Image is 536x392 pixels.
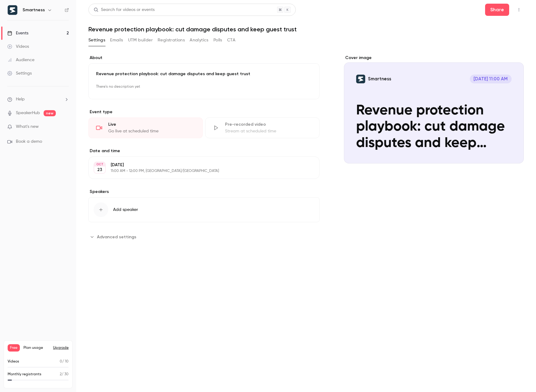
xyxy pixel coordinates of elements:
[96,71,312,77] p: Revenue protection playbook: cut damage disputes and keep guest trust
[16,96,25,103] span: Help
[97,167,102,173] p: 23
[110,35,123,45] button: Emails
[113,207,138,213] span: Add speaker
[16,138,42,145] span: Book a demo
[16,124,39,130] span: What's new
[94,7,155,13] div: Search for videos or events
[23,345,49,350] span: Plan usage
[8,5,17,15] img: Smartness
[128,35,153,45] button: UTM builder
[7,44,29,50] div: Videos
[7,57,34,63] div: Audience
[344,55,524,163] section: Cover image
[88,148,320,154] label: Date and time
[60,373,62,376] span: 2
[53,345,69,350] button: Upgrade
[88,189,320,195] label: Speakers
[88,26,524,33] h1: Revenue protection playbook: cut damage disputes and keep guest trust
[23,7,45,13] h6: Smartness
[88,117,203,138] div: LiveGo live at scheduled time
[88,55,320,61] label: About
[60,359,69,364] p: / 10
[88,109,320,115] p: Event type
[97,234,136,240] span: Advanced settings
[344,55,524,61] label: Cover image
[190,35,209,45] button: Analytics
[111,169,287,173] p: 11:00 AM - 12:00 PM, [GEOGRAPHIC_DATA]/[GEOGRAPHIC_DATA]
[8,344,20,352] span: Free
[205,117,320,138] div: Pre-recorded videoStream at scheduled time
[60,360,62,363] span: 0
[44,110,56,116] span: new
[213,35,222,45] button: Polls
[108,121,195,128] div: Live
[88,232,320,242] section: Advanced settings
[225,121,312,128] div: Pre-recorded video
[7,96,69,103] li: help-dropdown-opener
[7,30,28,36] div: Events
[94,162,105,166] div: OCT
[88,35,105,45] button: Settings
[111,162,287,168] p: [DATE]
[8,372,41,377] p: Monthly registrants
[158,35,185,45] button: Registrations
[96,82,312,92] p: There's no description yet
[88,232,140,242] button: Advanced settings
[225,128,312,134] div: Stream at scheduled time
[8,359,19,364] p: Videos
[7,70,32,76] div: Settings
[227,35,235,45] button: CTA
[16,110,40,116] a: SpeakerHub
[60,372,69,377] p: / 30
[108,128,195,134] div: Go live at scheduled time
[88,197,320,222] button: Add speaker
[485,4,509,16] button: Share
